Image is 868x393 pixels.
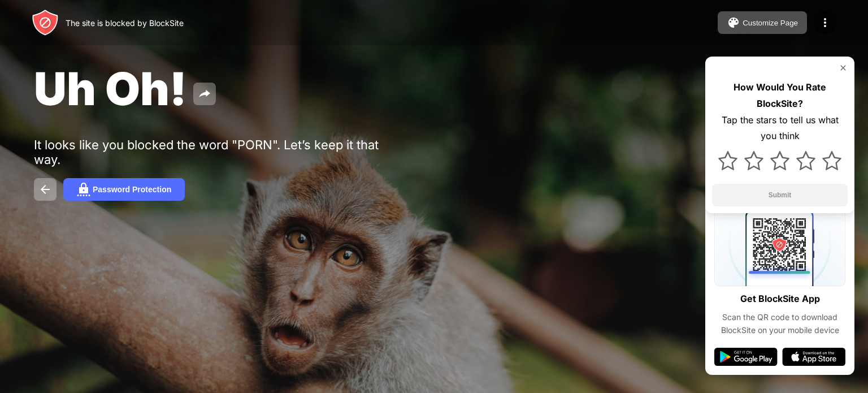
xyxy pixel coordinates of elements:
[34,137,383,167] div: It looks like you blocked the word "PORN". Let’s keep it that way.
[198,87,211,101] img: share.svg
[34,251,301,380] iframe: Banner
[34,61,186,116] span: Uh Oh!
[743,19,798,27] div: Customize Page
[712,184,848,206] button: Submit
[818,16,832,29] img: menu-icon.svg
[718,11,807,34] button: Customize Page
[712,112,848,145] div: Tap the stars to tell us what you think
[712,79,848,112] div: How Would You Rate BlockSite?
[740,291,820,307] div: Get BlockSite App
[38,183,52,196] img: back.svg
[822,151,841,170] img: star.svg
[839,63,848,72] img: rate-us-close.svg
[718,151,737,170] img: star.svg
[77,183,90,196] img: password.svg
[93,185,171,194] div: Password Protection
[796,151,815,170] img: star.svg
[770,151,789,170] img: star.svg
[714,311,845,336] div: Scan the QR code to download BlockSite on your mobile device
[727,16,740,29] img: pallet.svg
[63,178,185,201] button: Password Protection
[32,9,59,36] img: header-logo.svg
[744,151,763,170] img: star.svg
[66,18,184,28] div: The site is blocked by BlockSite
[714,348,778,366] img: google-play.svg
[782,348,845,366] img: app-store.svg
